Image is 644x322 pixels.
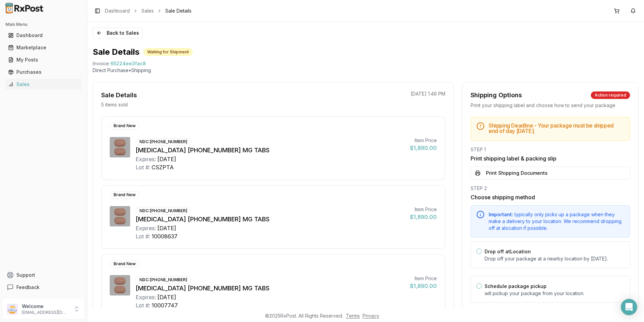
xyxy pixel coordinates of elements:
[8,81,79,88] div: Sales
[5,66,81,78] a: Purchases
[5,78,81,90] a: Sales
[110,191,139,199] div: Brand New
[410,144,437,152] div: $1,890.00
[7,304,18,315] img: User avatar
[136,301,150,309] div: Lot #:
[93,67,639,74] p: Direct Purchase • Shipping
[471,193,630,201] h3: Choose shipping method
[157,224,176,232] div: [DATE]
[16,284,40,291] span: Feedback
[22,303,69,310] p: Welcome
[136,138,191,146] div: NDC: [PHONE_NUMBER]
[110,60,146,67] span: 65224ee3fac8
[5,41,81,54] a: Marketplace
[152,232,178,240] div: 10008637
[3,30,84,41] button: Dashboard
[621,299,637,315] div: Open Intercom Messenger
[471,154,630,163] h3: Print shipping label & packing slip
[471,185,630,192] div: STEP 2
[8,69,79,75] div: Purchases
[22,310,69,315] p: [EMAIL_ADDRESS][DOMAIN_NAME]
[471,90,522,100] div: Shipping Options
[410,282,437,290] div: $1,890.00
[591,91,630,99] div: Action required
[165,7,191,14] span: Sale Details
[157,155,176,163] div: [DATE]
[136,224,156,232] div: Expires:
[110,122,139,130] div: Brand New
[485,255,624,262] p: Drop off your package at a nearby location by [DATE] .
[489,123,624,134] h5: Shipping Deadline - Your package must be shipped end of day [DATE] .
[143,48,193,56] div: Waiting for Shipment
[8,32,79,39] div: Dashboard
[485,290,624,297] p: will pickup your package from your location.
[5,29,81,41] a: Dashboard
[105,7,191,14] nav: breadcrumb
[110,206,130,226] img: Biktarvy 50-200-25 MG TABS
[363,313,379,319] a: Privacy
[152,163,174,171] div: CSZPTA
[410,213,437,221] div: $1,890.00
[105,7,130,14] a: Dashboard
[136,146,404,155] div: [MEDICAL_DATA] [PHONE_NUMBER] MG TABS
[346,313,360,319] a: Terms
[3,3,46,14] img: RxPost Logo
[136,232,150,240] div: Lot #:
[3,281,84,293] button: Feedback
[471,146,630,153] div: STEP 1
[5,22,81,27] h2: Main Menu
[3,67,84,78] button: Purchases
[489,211,513,217] span: Important:
[471,102,630,109] div: Print your shipping label and choose how to send your package
[136,207,191,215] div: NDC: [PHONE_NUMBER]
[5,54,81,66] a: My Posts
[411,90,445,97] p: [DATE] 1:46 PM
[136,276,191,284] div: NDC: [PHONE_NUMBER]
[485,249,531,254] label: Drop off at Location
[110,260,139,268] div: Brand New
[3,79,84,90] button: Sales
[136,163,150,171] div: Lot #:
[8,56,79,63] div: My Posts
[93,28,143,38] button: Back to Sales
[93,60,109,67] div: Invoice
[136,293,156,301] div: Expires:
[3,269,84,281] button: Support
[101,90,137,100] div: Sale Details
[110,137,130,157] img: Biktarvy 50-200-25 MG TABS
[141,7,154,14] a: Sales
[93,47,139,57] h1: Sale Details
[157,293,176,301] div: [DATE]
[152,301,178,309] div: 10007747
[136,215,404,224] div: [MEDICAL_DATA] [PHONE_NUMBER] MG TABS
[410,206,437,213] div: Item Price
[110,275,130,295] img: Biktarvy 50-200-25 MG TABS
[3,42,84,53] button: Marketplace
[410,137,437,144] div: Item Price
[3,54,84,65] button: My Posts
[471,167,630,180] button: Print Shipping Documents
[101,101,128,108] p: 5 items sold
[410,275,437,282] div: Item Price
[485,283,547,289] label: Schedule package pickup
[8,44,79,51] div: Marketplace
[136,155,156,163] div: Expires:
[136,284,404,293] div: [MEDICAL_DATA] [PHONE_NUMBER] MG TABS
[489,211,624,232] div: typically only picks up a package when they make a delivery to your location. We recommend droppi...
